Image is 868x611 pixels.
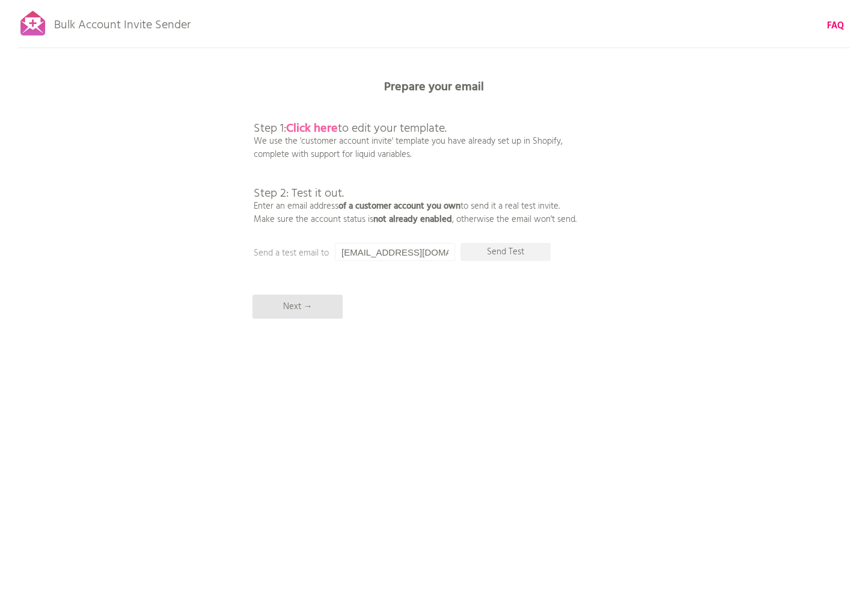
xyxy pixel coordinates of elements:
p: Next → [252,295,343,319]
span: Step 1: to edit your template. [254,119,447,138]
a: Click here [286,119,338,138]
b: not already enabled [373,212,452,227]
b: of a customer account you own [338,199,460,213]
b: Prepare your email [384,78,484,97]
b: FAQ [827,19,844,33]
a: FAQ [827,19,844,32]
p: We use the 'customer account invite' template you have already set up in Shopify, complete with s... [254,96,576,226]
p: Send Test [460,243,551,261]
p: Bulk Account Invite Sender [54,7,191,37]
p: Send a test email to [254,247,494,260]
span: Step 2: Test it out. [254,184,344,203]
